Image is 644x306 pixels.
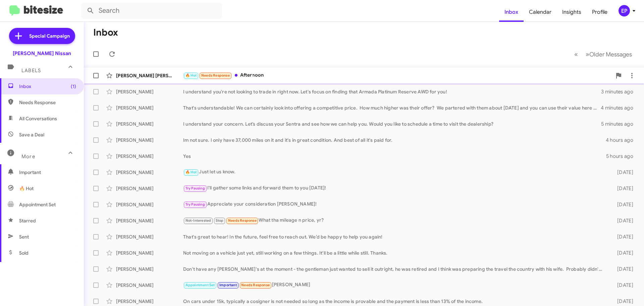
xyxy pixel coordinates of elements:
span: Sent [19,233,29,240]
span: Needs Response [228,218,257,223]
div: 5 hours ago [606,153,639,160]
span: Try Pausing [185,186,205,190]
div: [PERSON_NAME] [PERSON_NAME] [116,72,183,79]
h1: Inbox [93,27,118,38]
div: 4 minutes ago [601,104,639,111]
div: [PERSON_NAME] [116,250,183,256]
div: [PERSON_NAME] [116,185,183,192]
button: Previous [570,47,582,61]
span: « [574,50,578,58]
span: Appointment Set [19,201,56,208]
div: [DATE] [606,233,639,240]
button: EP [613,5,637,16]
div: [DATE] [606,282,639,289]
span: Important [19,169,76,176]
button: Next [582,47,636,61]
div: [PERSON_NAME] [116,169,183,176]
span: Stop [216,218,224,223]
div: [PERSON_NAME] [116,88,183,95]
div: [DATE] [606,169,639,176]
span: Appointment Set [185,283,215,287]
div: [PERSON_NAME] [183,281,606,289]
div: 4 hours ago [606,137,639,143]
a: Inbox [499,2,524,22]
nav: Page navigation example [571,47,636,61]
span: Save a Deal [19,131,44,138]
div: [PERSON_NAME] Nissan [13,50,71,57]
div: EP [619,5,630,16]
div: Not moving on a vehicle just yet, still working on a few things. It'll be a little while still. T... [183,250,606,256]
div: [DATE] [606,298,639,305]
span: Not-Interested [185,218,211,223]
a: Profile [587,2,613,22]
div: Afternoon [183,72,612,79]
input: Search [81,3,222,19]
div: I understand you're not looking to trade in right now. Let's focus on finding that Armada Platinu... [183,88,601,95]
div: [PERSON_NAME] [116,282,183,289]
span: » [586,50,589,58]
div: [PERSON_NAME] [116,137,183,143]
div: That's great to hear! In the future, feel free to reach out. We’d be happy to help you again! [183,233,606,240]
div: Appreciate your consideration [PERSON_NAME]! [183,201,606,208]
div: [PERSON_NAME] [116,266,183,272]
div: [DATE] [606,266,639,272]
div: [DATE] [606,185,639,192]
span: More [21,154,35,160]
span: Starred [19,217,36,224]
span: Needs Response [201,73,230,78]
span: Sold [19,250,29,256]
span: 🔥 Hot [185,73,197,78]
span: Labels [21,68,41,74]
div: [PERSON_NAME] [116,217,183,224]
div: [PERSON_NAME] [116,201,183,208]
a: Calendar [524,2,557,22]
div: I'll gather some links and forward them to you [DATE]! [183,184,606,192]
span: Older Messages [589,51,632,58]
span: Try Pausing [185,202,205,207]
span: Special Campaign [29,33,70,39]
div: [PERSON_NAME] [116,298,183,305]
a: Insights [557,2,587,22]
span: All Conversations [19,115,57,122]
div: That's understandable! We can certainly look into offering a competitive price. How much higher w... [183,104,601,111]
div: What tha mileage n price, yr? [183,217,606,224]
span: Important [219,283,237,287]
span: 🔥 Hot [19,185,34,192]
span: Needs Response [19,99,76,106]
div: Im not sure. I only have 37,000 miles on it and it's in great condition. And best of all it's pai... [183,137,606,143]
span: (1) [71,83,76,90]
div: [PERSON_NAME] [116,121,183,127]
div: Don't have any [PERSON_NAME]'s at the moment - the gentleman just wanted to sell it outright, he ... [183,266,606,272]
div: [PERSON_NAME] [116,153,183,160]
span: Needs Response [241,283,270,287]
div: [DATE] [606,250,639,256]
div: 3 minutes ago [601,88,639,95]
div: [PERSON_NAME] [116,104,183,111]
div: [DATE] [606,201,639,208]
a: Special Campaign [9,28,75,44]
div: Yes [183,153,606,160]
div: [DATE] [606,217,639,224]
span: Inbox [19,83,76,90]
div: I understand your concern. Let’s discuss your Sentra and see how we can help you. Would you like ... [183,121,601,127]
div: 5 minutes ago [601,121,639,127]
div: [PERSON_NAME] [116,233,183,240]
div: On cars under 15k, typically a cosigner is not needed so long as the income is provable and the p... [183,298,606,305]
span: 🔥 Hot [185,170,197,174]
div: Just let us know. [183,168,606,176]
